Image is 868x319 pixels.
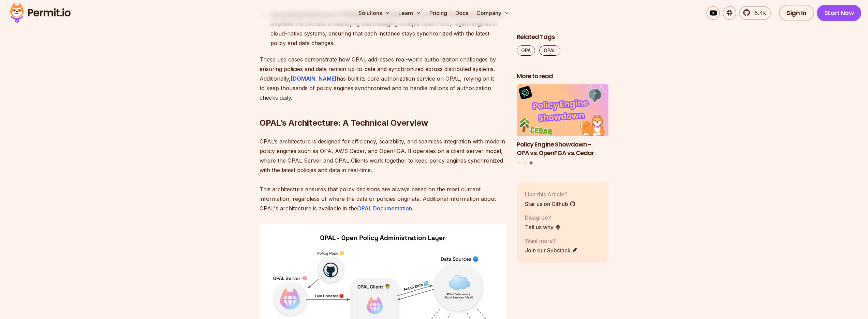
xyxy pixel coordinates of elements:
h2: OPAL’s Architecture: A Technical Overview [260,90,506,128]
a: Start Now [817,5,862,21]
a: Star us on Github [525,200,576,208]
h2: More to read [517,72,609,81]
a: Sign In [779,5,814,21]
span: 5.4k [751,9,766,17]
a: OPAL Documentation [357,205,412,212]
img: Policy Engine Showdown - OPA vs. OpenFGA vs. Cedar [517,85,609,137]
div: Posts [517,85,609,166]
a: Pricing [427,6,450,20]
a: OPAL [539,45,560,56]
a: Tell us why [525,223,561,231]
p: OPAL’s architecture is designed for efficiency, scalability, and seamless integration with modern... [260,137,506,213]
a: [DOMAIN_NAME] [291,75,337,82]
p: Like this Article? [525,190,576,198]
a: Policy Engine Showdown - OPA vs. OpenFGA vs. Cedar Policy Engine Showdown - OPA vs. OpenFGA vs. C... [517,85,609,157]
h2: Related Tags [517,33,609,41]
button: Learn [396,6,424,20]
p: Want more? [525,237,578,245]
p: Disagree? [525,213,561,222]
a: Docs [453,6,471,20]
div: : OPAL simplifies the process of deploying and managing multiple Open Policy Agent engines in clo... [270,10,506,48]
a: 5.4k [739,6,771,20]
li: 3 of 3 [517,85,609,157]
a: OPA [517,45,535,56]
p: These use cases demonstrate how OPAL addresses real-world authorization challenges by ensuring po... [260,55,506,102]
button: Go to slide 3 [530,162,533,165]
button: Company [474,6,512,20]
button: Go to slide 2 [524,162,527,165]
button: Go to slide 1 [518,162,520,165]
h3: Policy Engine Showdown - OPA vs. OpenFGA vs. Cedar [517,140,609,157]
a: Join our Substack [525,246,578,254]
img: Permit logo [7,1,74,25]
button: Solutions [356,6,393,20]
